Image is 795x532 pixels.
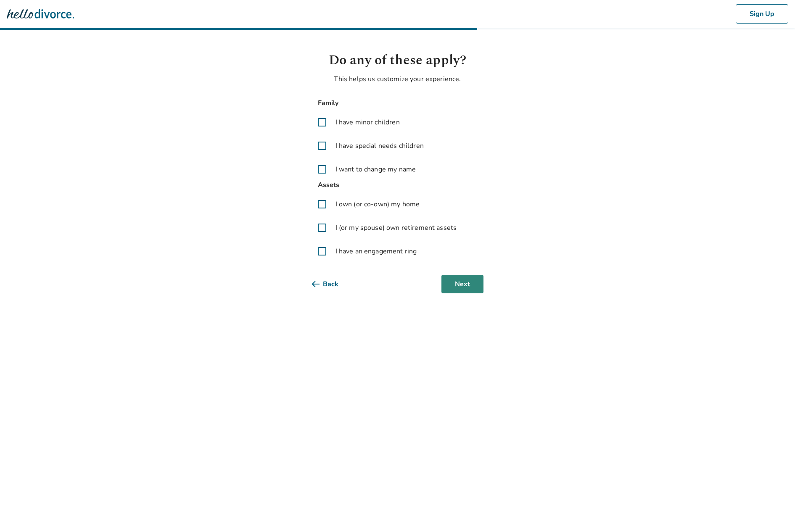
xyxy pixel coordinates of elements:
[312,74,483,84] p: This helps us customize your experience.
[736,4,788,24] button: Sign Up
[7,5,74,22] img: Hello Divorce Logo
[312,50,483,71] h1: Do any of these apply?
[335,164,416,174] span: I want to change my name
[753,492,795,532] iframe: Chat Widget
[312,275,352,293] button: Back
[441,275,483,293] button: Next
[335,223,457,233] span: I (or my spouse) own retirement assets
[312,179,483,191] span: Assets
[335,141,424,151] span: I have special needs children
[335,117,400,127] span: I have minor children
[312,97,483,109] span: Family
[335,246,417,256] span: I have an engagement ring
[335,199,420,209] span: I own (or co-own) my home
